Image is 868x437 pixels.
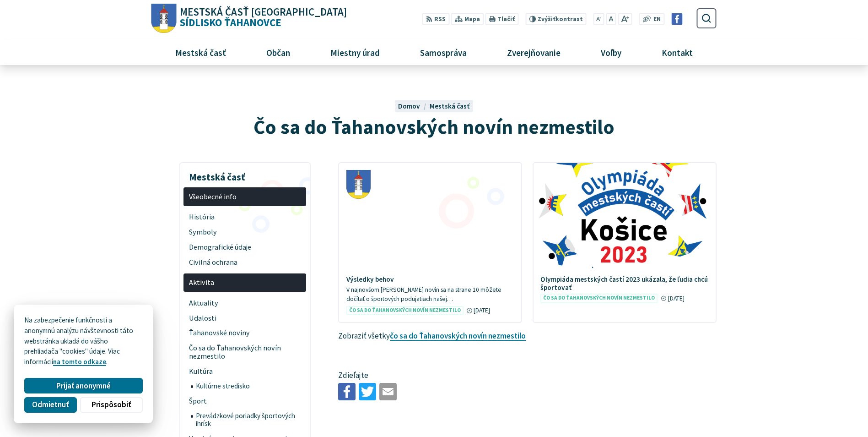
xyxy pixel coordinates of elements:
[497,16,515,23] span: Tlačiť
[249,40,307,65] a: Občan
[183,240,306,255] a: Demografické údaje
[658,40,696,65] span: Kontakt
[593,13,604,25] button: Zmenšiť veľkosť písma
[158,40,243,65] a: Mestská časť
[379,383,397,400] img: Zdieľať e-mailom
[189,189,301,204] span: Všeobecné info
[191,409,307,431] a: Prevádzkové poriadky športových ihrísk
[24,315,142,367] p: Na zabezpečenie funkčnosti a anonymnú analýzu návštevnosti táto webstránka ukladá do vášho prehli...
[196,379,301,394] span: Kultúrne stredisko
[534,163,716,310] a: Olympiáda mestských častí 2023 ukázala, že ľudia chcú športovať Čo sa do Ťahanovských novín nezme...
[474,306,490,314] span: [DATE]
[189,311,301,326] span: Udalosti
[464,15,480,24] span: Mapa
[434,15,446,24] span: RSS
[651,15,663,24] a: EN
[183,364,306,379] a: Kultúra
[404,40,484,65] a: Samospráva
[189,209,301,224] span: História
[24,397,76,413] button: Odmietnuť
[189,364,301,379] span: Kultúra
[390,331,526,341] a: Zobraziť kategóriu čo sa do Ťahanovských novín nezmestilo
[598,40,625,65] span: Voľby
[80,397,142,413] button: Prispôsobiť
[525,13,586,25] button: Zvýšiťkontrast
[645,40,710,65] a: Kontakt
[189,341,301,364] span: Čo sa do Ťahanovských novín nezmestilo
[618,13,632,25] button: Zväčšiť veľkosť písma
[422,13,449,25] a: RSS
[338,370,716,382] p: Zdieľajte
[346,306,464,316] span: Čo sa do Ťahanovských novín nezmestilo
[151,4,347,33] a: Logo Sídlisko Ťahanovce, prejsť na domovskú stránku.
[196,409,301,431] span: Prevádzkové poriadky športových ihrísk
[183,273,306,292] a: Aktivita
[189,224,301,240] span: Symboly
[183,341,306,364] a: Čo sa do Ťahanovských novín nezmestilo
[359,383,376,400] img: Zdieľať na Twitteri
[584,40,638,65] a: Voľby
[183,165,306,184] h3: Mestská časť
[180,7,347,17] span: Mestská časť [GEOGRAPHIC_DATA]
[430,102,470,110] a: Mestská časť
[398,102,429,110] a: Domov
[172,40,229,65] span: Mestská časť
[183,187,306,206] a: Všeobecné info
[338,330,716,342] p: Zobraziť všetky
[346,275,514,284] h4: Výsledky behov
[32,400,69,410] span: Odmietnuť
[346,285,514,304] p: V najnovšom [PERSON_NAME] novín sa na strane 10 môžete dočítať o športových podujatiach našej…
[177,7,347,28] span: Sídlisko Ťahanovce
[56,381,111,391] span: Prijať anonymné
[24,378,142,393] button: Prijať anonymné
[327,40,383,65] span: Miestny úrad
[183,295,306,311] a: Aktuality
[263,40,293,65] span: Občan
[538,15,555,23] span: Zvýšiť
[451,13,484,25] a: Mapa
[671,13,683,25] img: Prejsť na Facebook stránku
[668,295,685,302] span: [DATE]
[398,102,420,110] span: Domov
[540,275,708,292] h4: Olympiáda mestských častí 2023 ukázala, že ľudia chcú športovať
[189,255,301,270] span: Civilná ochrana
[253,114,615,139] span: Čo sa do Ťahanovských novín nezmestilo
[416,40,470,65] span: Samospráva
[485,13,518,25] button: Tlačiť
[183,255,306,270] a: Civilná ochrana
[189,295,301,311] span: Aktuality
[189,326,301,341] span: Ťahanovské noviny
[183,224,306,240] a: Symboly
[503,40,564,65] span: Zverejňovanie
[189,275,301,290] span: Aktivita
[183,311,306,326] a: Udalosti
[191,379,307,394] a: Kultúrne stredisko
[338,383,356,400] img: Zdieľať na Facebooku
[540,294,658,303] span: Čo sa do Ťahanovských novín nezmestilo
[606,13,616,25] button: Nastaviť pôvodnú veľkosť písma
[151,4,177,33] img: Prejsť na domovskú stránku
[653,15,661,24] span: EN
[491,40,577,65] a: Zverejňovanie
[92,400,131,410] span: Prispôsobiť
[189,240,301,255] span: Demografické údaje
[183,393,306,409] a: Šport
[313,40,396,65] a: Miestny úrad
[183,326,306,341] a: Ťahanovské noviny
[189,393,301,409] span: Šport
[538,16,583,23] span: kontrast
[53,357,106,366] a: na tomto odkaze
[339,163,521,322] a: Výsledky behov V najnovšom [PERSON_NAME] novín sa na strane 10 môžete dočítať o športových poduja...
[183,209,306,224] a: História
